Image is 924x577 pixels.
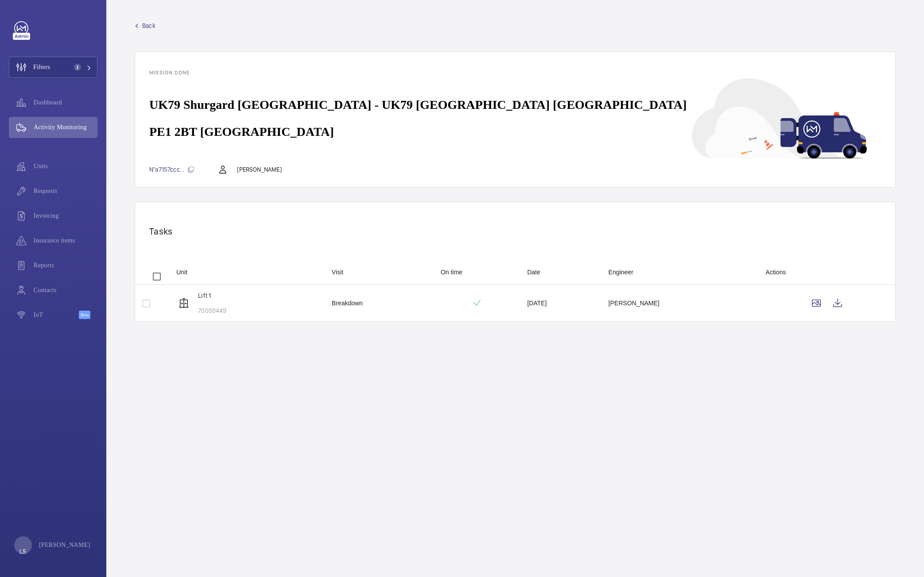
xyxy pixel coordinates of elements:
span: Units [34,162,97,171]
p: Engineer [609,269,752,275]
span: IoT [34,311,79,319]
span: Requests [34,187,97,196]
span: Dashboard [34,98,97,107]
p: Tasks [149,226,881,237]
p: [PERSON_NAME] [39,541,90,550]
img: car delivery [692,78,867,158]
button: Filters1 [9,57,97,78]
p: 70050449 [198,306,318,315]
h2: UK79 Shurgard [GEOGRAPHIC_DATA] - UK79 [GEOGRAPHIC_DATA] [GEOGRAPHIC_DATA] [149,96,881,113]
span: Activity Monitoring [34,123,97,132]
span: Back [142,21,155,30]
span: Reports [34,261,97,270]
h2: PE1 2BT [GEOGRAPHIC_DATA] [149,123,881,140]
p: Unit [176,269,318,275]
span: Contacts [34,286,97,295]
span: Insurance items [34,236,97,245]
span: 1 [74,64,81,71]
p: On time [441,269,513,275]
p: LS [19,547,26,556]
img: elevator.svg [179,298,189,308]
p: Visit [332,269,427,275]
p: [PERSON_NAME] [237,165,281,174]
p: Date [527,269,594,275]
p: [PERSON_NAME] [609,300,752,306]
p: Actions [765,269,888,275]
span: Beta [79,311,90,319]
p: Breakdown [332,300,427,306]
h1: Mission done [149,69,881,76]
span: Filters [33,63,50,72]
span: N°a7157ccc... [149,166,194,173]
span: Invoicing [34,212,97,220]
p: Lift 1 [198,291,318,300]
p: [DATE] [527,300,594,306]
